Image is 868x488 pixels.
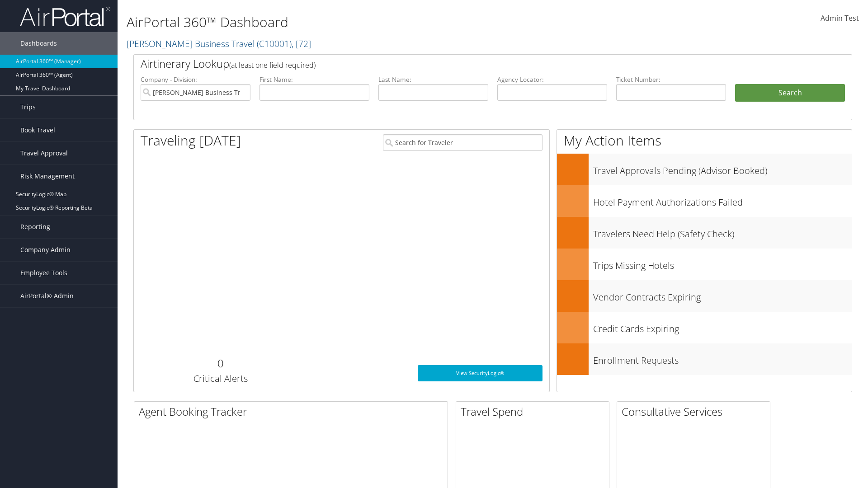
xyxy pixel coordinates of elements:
span: Risk Management [20,165,75,188]
h1: Traveling [DATE] [141,131,241,150]
a: Credit Cards Expiring [557,312,852,343]
h2: Airtinerary Lookup [141,56,785,71]
img: airportal-logo.png [20,6,110,27]
span: , [ 72 ] [292,38,311,50]
h2: Agent Booking Tracker [139,404,448,419]
a: Admin Test [821,5,859,33]
span: (at least one field required) [229,60,316,70]
h3: Enrollment Requests [593,350,852,367]
label: Company - Division: [141,75,250,84]
label: Ticket Number: [616,75,726,84]
label: Agency Locator: [497,75,607,84]
h3: Vendor Contracts Expiring [593,286,852,304]
h1: My Action Items [557,131,852,150]
h2: 0 [141,356,300,371]
span: Trips [20,96,36,118]
span: Travel Approval [20,142,68,164]
h2: Consultative Services [622,404,770,419]
h1: AirPortal 360™ Dashboard [127,13,615,32]
a: Travelers Need Help (Safety Check) [557,217,852,249]
button: Search [735,84,845,102]
a: Trips Missing Hotels [557,249,852,280]
span: AirPortal® Admin [20,285,74,307]
h2: Travel Spend [461,404,609,419]
h3: Trips Missing Hotels [593,255,852,272]
h3: Credit Cards Expiring [593,318,852,335]
span: ( C10001 ) [257,38,292,50]
a: Hotel Payment Authorizations Failed [557,185,852,217]
label: First Name: [259,75,369,84]
span: Dashboards [20,32,57,55]
span: Company Admin [20,239,71,261]
label: Last Name: [378,75,488,84]
a: Travel Approvals Pending (Advisor Booked) [557,154,852,185]
span: Book Travel [20,119,55,141]
h3: Critical Alerts [141,372,300,385]
h3: Hotel Payment Authorizations Failed [593,192,852,209]
input: Search for Traveler [383,134,542,151]
span: Admin Test [821,13,859,23]
h3: Travelers Need Help (Safety Check) [593,223,852,240]
h3: Travel Approvals Pending (Advisor Booked) [593,160,852,177]
a: [PERSON_NAME] Business Travel [127,38,311,50]
span: Employee Tools [20,262,67,284]
span: Reporting [20,216,50,238]
a: Enrollment Requests [557,343,852,375]
a: View SecurityLogic® [418,365,542,381]
a: Vendor Contracts Expiring [557,280,852,312]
